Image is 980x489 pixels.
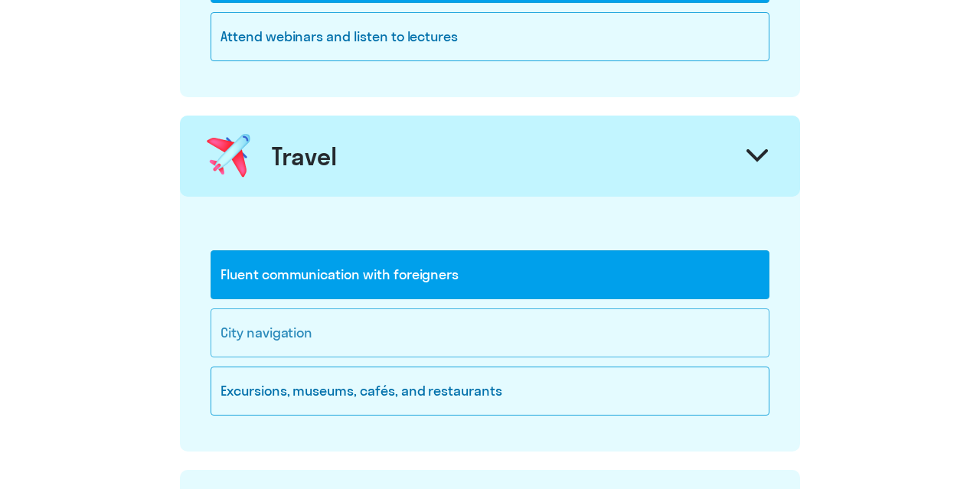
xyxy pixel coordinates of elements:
div: Attend webinars and listen to lectures [211,12,769,61]
div: City navigation [211,308,769,357]
img: plane.png [201,128,257,184]
div: Excursions, museums, cafés, and restaurants [211,367,769,416]
div: Fluent communication with foreigners [211,250,769,299]
div: Travel [272,141,336,171]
